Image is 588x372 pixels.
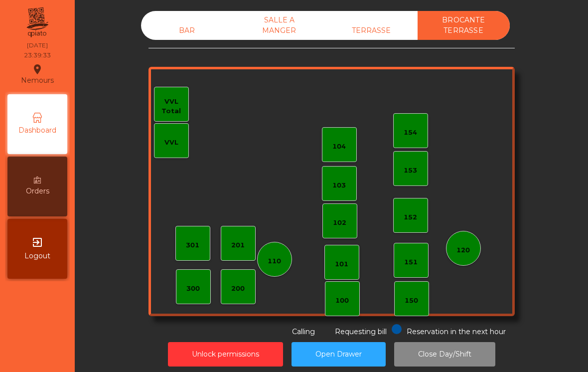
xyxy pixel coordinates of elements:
span: Dashboard [18,125,56,136]
i: location_on [31,63,43,75]
span: Requesting bill [335,327,387,336]
div: SALLE A MANGER [233,11,325,40]
div: 104 [332,142,346,152]
div: 110 [268,256,281,266]
div: 100 [335,296,349,306]
span: Logout [24,251,50,261]
div: VVL Total [154,97,188,116]
div: 301 [186,240,199,250]
div: 150 [405,296,418,306]
div: 23:39:33 [24,51,51,60]
div: 151 [404,257,418,267]
div: VVL [164,138,178,148]
img: qpiato [25,5,49,40]
button: Close Day/Shift [394,342,495,367]
button: Unlock permissions [168,342,283,367]
div: 201 [231,240,245,250]
div: 103 [332,181,346,190]
div: BAR [141,21,233,40]
div: 200 [231,284,245,294]
div: 102 [333,218,346,228]
div: [DATE] [27,41,48,50]
i: exit_to_app [31,236,43,248]
div: 120 [456,245,470,255]
div: 153 [404,166,417,176]
div: 300 [186,284,200,294]
div: 154 [404,128,417,138]
button: Open Drawer [292,342,386,367]
div: TERRASSE [325,21,418,40]
span: Orders [26,186,49,196]
div: Nemours [21,62,54,87]
div: 152 [404,212,417,222]
div: 101 [335,259,348,269]
div: BROCANTE TERRASSE [418,11,510,40]
span: Calling [292,327,315,336]
span: Reservation in the next hour [407,327,506,336]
